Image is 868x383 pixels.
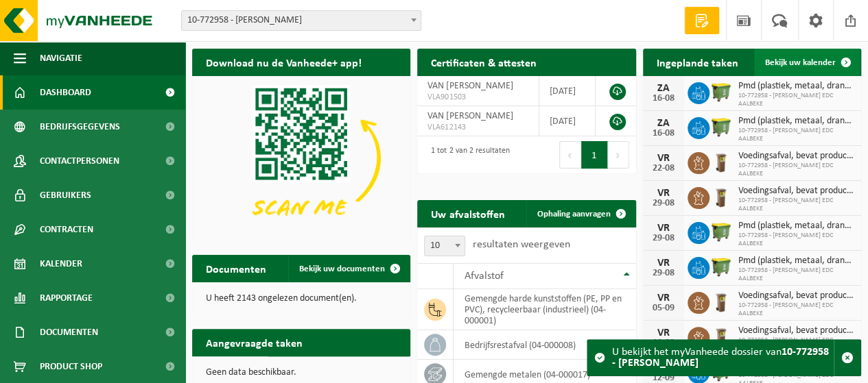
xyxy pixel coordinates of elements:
span: Kalender [40,247,82,281]
h2: Ingeplande taken [643,49,752,75]
span: 10 [424,236,465,256]
h2: Uw afvalstoffen [417,200,518,227]
span: Gebruikers [40,178,91,212]
span: Rapportage [40,281,93,315]
label: resultaten weergeven [472,239,570,250]
div: ZA [650,118,677,129]
div: VR [650,153,677,164]
div: VR [650,293,677,304]
img: WB-0140-HPE-BN-01 [709,325,733,348]
span: Contracten [40,212,93,247]
p: Geen data beschikbaar. [206,368,397,378]
div: 1 tot 2 van 2 resultaten [424,140,509,170]
span: Voedingsafval, bevat producten van dierlijke oorsprong, onverpakt, categorie 3 [738,151,854,162]
span: Contactpersonen [40,144,119,178]
span: VLA612143 [427,122,528,133]
img: WB-1100-HPE-GN-50 [709,80,733,103]
span: Bekijk uw documenten [299,264,385,273]
a: Ophaling aanvragen [526,200,635,227]
span: 10-772958 - VAN MARCKE EDC AALBEKE - AALBEKE [181,10,421,31]
img: Download de VHEPlus App [192,76,410,240]
span: Documenten [40,315,98,349]
img: WB-1100-HPE-GN-50 [709,220,733,243]
img: WB-1100-HPE-GN-50 [709,255,733,278]
h2: Documenten [192,255,280,282]
span: 10 [425,236,465,256]
span: Pmd (plastiek, metaal, drankkartons) (bedrijven) [738,81,854,92]
div: U bekijkt het myVanheede dossier van [612,340,834,375]
span: Dashboard [40,75,91,110]
div: ZA [650,83,677,94]
div: 16-08 [650,129,677,138]
div: 29-08 [650,234,677,243]
p: U heeft 2143 ongelezen document(en). [206,294,397,304]
span: VAN [PERSON_NAME] [427,111,513,121]
span: Bekijk uw kalender [765,58,836,67]
img: WB-1100-HPE-GN-50 [709,115,733,138]
button: Next [608,141,629,169]
div: 05-09 [650,304,677,313]
h2: Certificaten & attesten [417,49,550,75]
a: Bekijk uw kalender [754,49,860,76]
span: VLA901503 [427,92,528,103]
td: gemengde harde kunststoffen (PE, PP en PVC), recycleerbaar (industrieel) (04-000001) [454,289,635,330]
td: [DATE] [539,76,596,106]
span: 10-772958 - [PERSON_NAME] EDC AALBEKE [738,267,854,283]
span: VAN [PERSON_NAME] [427,81,513,91]
span: Pmd (plastiek, metaal, drankkartons) (bedrijven) [738,256,854,267]
span: 10-772958 - [PERSON_NAME] EDC AALBEKE [738,92,854,108]
span: 10-772958 - [PERSON_NAME] EDC AALBEKE [738,232,854,248]
span: 10-772958 - [PERSON_NAME] EDC AALBEKE [738,127,854,143]
span: 10-772958 - [PERSON_NAME] EDC AALBEKE [738,197,854,213]
span: Voedingsafval, bevat producten van dierlijke oorsprong, onverpakt, categorie 3 [738,325,854,336]
h2: Download nu de Vanheede+ app! [192,49,375,75]
div: VR [650,188,677,199]
div: VR [650,328,677,338]
td: bedrijfsrestafval (04-000008) [454,330,635,360]
img: WB-0140-HPE-BN-01 [709,185,733,208]
span: Bedrijfsgegevens [40,110,120,144]
span: 10-772958 - [PERSON_NAME] EDC AALBEKE [738,301,854,318]
a: Bekijk uw documenten [288,255,409,282]
img: WB-0140-HPE-BN-01 [709,150,733,173]
h2: Aangevraagde taken [192,329,316,356]
span: 10-772958 - VAN MARCKE EDC AALBEKE - AALBEKE [182,11,421,30]
span: Pmd (plastiek, metaal, drankkartons) (bedrijven) [738,116,854,127]
button: Previous [559,141,581,169]
strong: 10-772958 - [PERSON_NAME] [612,347,829,369]
span: Voedingsafval, bevat producten van dierlijke oorsprong, onverpakt, categorie 3 [738,186,854,197]
span: 10-772958 - [PERSON_NAME] EDC AALBEKE [738,336,854,353]
button: 1 [581,141,608,169]
div: 29-08 [650,199,677,208]
div: VR [650,223,677,234]
div: 12-09 [650,338,677,348]
span: Pmd (plastiek, metaal, drankkartons) (bedrijven) [738,221,854,232]
div: 22-08 [650,164,677,173]
span: Voedingsafval, bevat producten van dierlijke oorsprong, onverpakt, categorie 3 [738,291,854,301]
span: Ophaling aanvragen [537,210,611,219]
div: 29-08 [650,269,677,278]
td: [DATE] [539,106,596,136]
div: 16-08 [650,94,677,103]
span: 10-772958 - [PERSON_NAME] EDC AALBEKE [738,162,854,178]
span: Afvalstof [464,271,503,282]
img: WB-0140-HPE-BN-01 [709,290,733,313]
div: VR [650,258,677,269]
span: Navigatie [40,41,82,75]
